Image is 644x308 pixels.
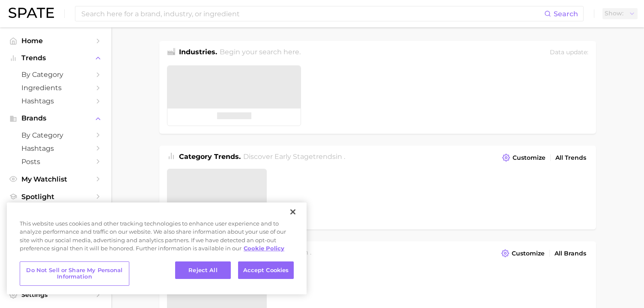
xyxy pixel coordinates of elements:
span: Trends [21,54,90,62]
span: Hashtags [21,144,90,153]
button: Trends [7,52,104,65]
span: Spotlight [21,193,90,201]
a: by Category [7,129,104,142]
span: Customize [512,250,545,257]
span: All Trends [555,154,586,161]
img: SPATE [9,8,54,18]
button: Accept Cookies [238,261,294,279]
h1: Industries. [179,47,217,59]
span: by Category [21,70,90,79]
span: My Watchlist [21,175,90,183]
a: All Trends [553,152,588,164]
span: Ingredients [21,84,90,92]
span: All Brands [555,250,586,257]
a: Hashtags [7,142,104,155]
span: Settings [21,291,90,299]
a: All Brands [552,248,588,259]
div: Privacy [7,202,307,294]
a: Spotlight [7,190,104,203]
button: Reject All [175,261,231,279]
a: More information about your privacy, opens in a new tab [244,245,284,252]
span: Show [605,11,623,16]
span: Search [554,10,578,18]
a: Posts [7,155,104,168]
span: Brands [21,114,90,122]
span: Category Trends . [179,153,241,161]
button: Customize [499,247,547,259]
button: Close [283,202,302,221]
div: Data update: [550,47,588,59]
a: Ingredients [7,81,104,94]
a: by Category [7,68,104,81]
button: Do Not Sell or Share My Personal Information [20,261,129,286]
h2: Begin your search here. [220,47,301,59]
div: Cookie banner [7,202,307,294]
a: My Watchlist [7,173,104,186]
span: by Category [21,131,90,139]
span: Home [21,37,90,45]
span: Discover Early Stage trends in . [243,153,345,161]
a: Settings [7,288,104,301]
button: Customize [500,152,548,164]
span: Hashtags [21,97,90,105]
a: Hashtags [7,94,104,108]
button: Brands [7,112,104,125]
a: Home [7,34,104,47]
span: Customize [513,154,546,161]
div: This website uses cookies and other tracking technologies to enhance user experience and to analy... [7,220,307,257]
input: Search here for a brand, industry, or ingredient [80,6,544,21]
button: Show [602,8,638,19]
span: Posts [21,158,90,166]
